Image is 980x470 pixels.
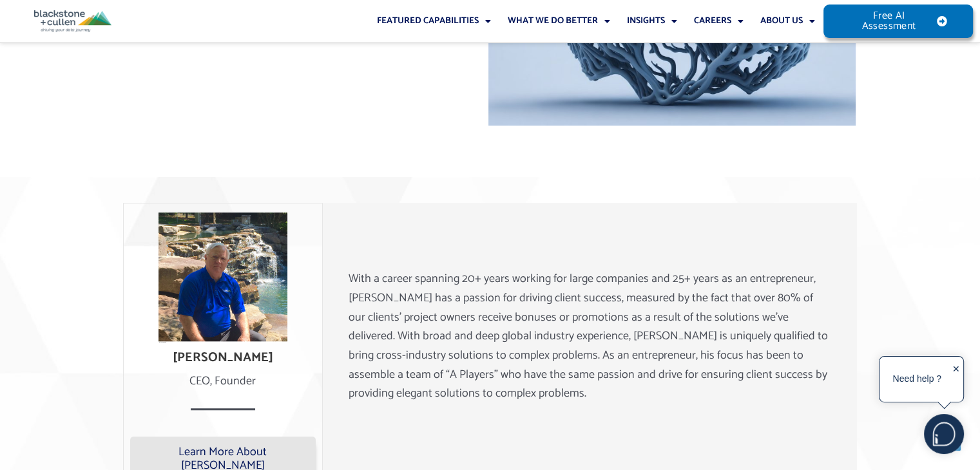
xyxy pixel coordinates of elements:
[849,11,928,32] span: Free AI Assessment
[952,360,960,400] div: ✕
[130,350,316,366] h4: [PERSON_NAME]
[130,372,316,391] div: CEO, Founder
[925,415,963,453] img: users%2F5SSOSaKfQqXq3cFEnIZRYMEs4ra2%2Fmedia%2Fimages%2F-Bulle%20blanche%20sans%20fond%20%2B%20ma...
[349,270,832,404] p: With a career spanning 20+ years working for large companies and 25+ years as an entrepreneur, [P...
[159,210,287,344] img: Lee Blackstone
[881,359,952,400] div: Need help ?
[823,5,973,38] a: Free AI Assessment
